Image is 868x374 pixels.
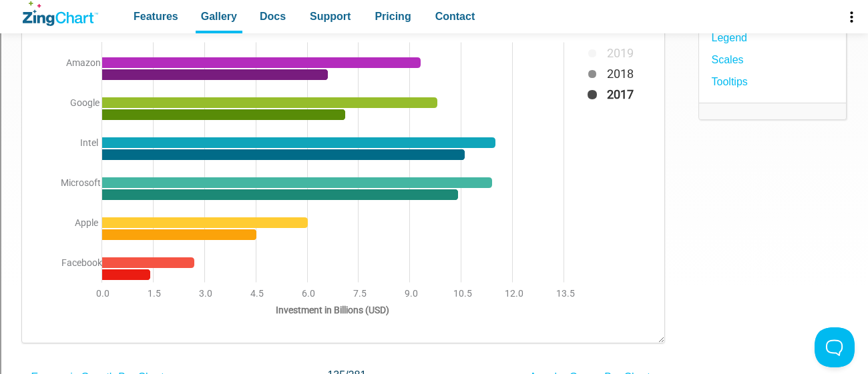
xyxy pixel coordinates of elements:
span: Pricing [375,7,411,25]
div: Sort A > Z [5,31,863,43]
div: Delete [5,67,863,79]
div: Sort New > Old [5,43,863,55]
div: Move To ... [5,55,863,67]
span: Docs [260,7,286,25]
a: ZingChart Logo. Click to return to the homepage [23,1,98,26]
span: Features [134,7,178,25]
div: Sign out [5,91,863,103]
iframe: Toggle Customer Support [815,327,855,367]
span: Support [310,7,351,25]
span: Gallery [201,7,237,25]
div: Options [5,79,863,91]
div: Home [5,5,279,17]
span: Contact [435,7,475,25]
input: Search outlines [5,17,124,31]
